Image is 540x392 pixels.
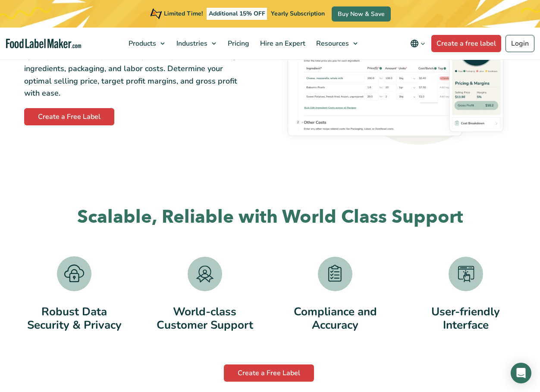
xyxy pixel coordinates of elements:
[314,39,350,48] span: Resources
[9,205,531,229] h2: Scalable, Reliable with World Class Support
[257,39,306,48] span: Hire an Expert
[405,305,527,332] p: User-friendly Interface
[255,28,309,59] a: Hire an Expert
[274,305,396,332] p: Compliance and Accuracy
[505,35,534,52] a: Login
[24,50,237,100] p: Quickly and accurately calculate your recipe costs, including ingredients, packaging, and labor c...
[126,39,157,48] span: Products
[6,39,81,49] a: Food Label Maker homepage
[123,28,169,59] a: Products
[311,28,362,59] a: Resources
[431,35,501,52] a: Create a free label
[511,363,531,383] div: Open Intercom Messenger
[164,9,203,18] span: Limited Time!
[207,8,267,20] span: Additional 15% OFF
[225,39,250,48] span: Pricing
[144,305,266,332] p: World-class Customer Support
[223,28,253,59] a: Pricing
[24,108,114,125] a: Create a Free Label
[13,305,135,332] p: Robust Data Security & Privacy
[332,6,391,22] a: Buy Now & Save
[271,9,325,18] span: Yearly Subscription
[171,28,220,59] a: Industries
[224,364,314,382] a: Create a Free Label
[404,35,431,52] button: Change language
[174,39,208,48] span: Industries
